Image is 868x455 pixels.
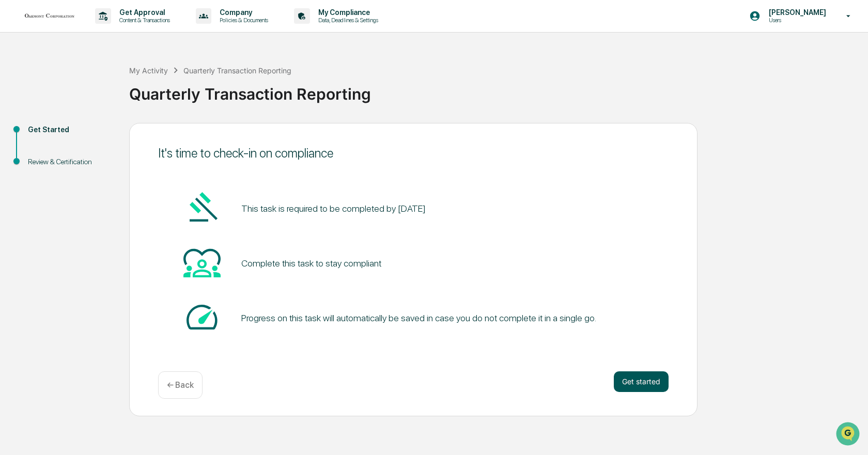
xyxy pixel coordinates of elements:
div: Start new chat [35,79,169,89]
img: Speed-dial [183,299,221,336]
p: Company [211,8,273,17]
p: Users [761,17,831,24]
iframe: Open customer support [835,421,863,449]
div: My Activity [129,66,168,75]
div: Review & Certification [28,156,113,167]
p: [PERSON_NAME] [761,8,831,17]
span: Data Lookup [21,150,65,160]
div: 🗄️ [75,131,83,139]
div: Quarterly Transaction Reporting [183,66,291,75]
img: Gavel [183,189,221,226]
p: How can we help? [10,22,188,38]
img: logo [25,12,74,20]
img: Heart [183,244,221,281]
p: Content & Transactions [111,17,175,24]
div: Quarterly Transaction Reporting [129,76,863,103]
a: 🖐️Preclearance [6,126,71,145]
a: 🔎Data Lookup [6,146,69,164]
a: 🗄️Attestations [71,126,132,145]
p: Data, Deadlines & Settings [310,17,383,24]
pre: This task is required to be completed by [DATE] [241,201,426,215]
div: 🖐️ [10,131,19,139]
p: ← Back [167,380,194,390]
div: Get Started [28,124,113,135]
span: Attestations [85,130,128,140]
p: Get Approval [111,8,175,17]
div: Complete this task to stay compliant [241,258,381,269]
div: It's time to check-in on compliance [158,146,669,161]
img: 1746055101610-c473b297-6a78-478c-a979-82029cc54cd1 [10,79,29,98]
span: Pylon [103,175,125,183]
button: Start new chat [176,82,188,95]
p: Policies & Documents [211,17,273,24]
div: 🔎 [10,151,19,159]
div: Progress on this task will automatically be saved in case you do not complete it in a single go. [241,312,596,323]
a: Powered byPylon [73,175,125,183]
div: We're available if you need us! [35,89,131,98]
p: My Compliance [310,8,383,17]
span: Preclearance [21,130,67,140]
button: Get started [614,371,669,392]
